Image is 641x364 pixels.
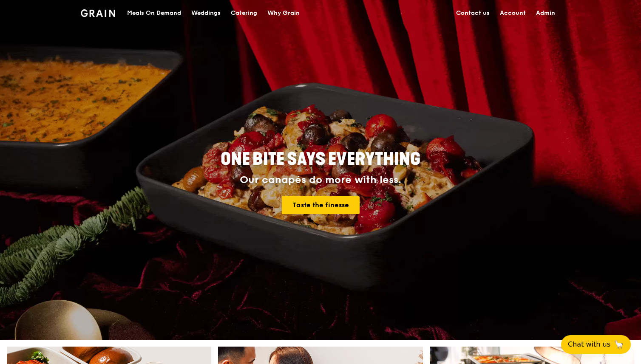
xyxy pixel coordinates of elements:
[262,0,305,26] a: Why Grain
[614,339,624,350] span: 🦙
[127,0,181,26] div: Meals On Demand
[167,174,474,186] div: Our canapés do more with less.
[568,339,610,350] span: Chat with us
[186,0,226,26] a: Weddings
[81,9,115,17] img: Grain
[495,0,531,26] a: Account
[561,335,631,354] button: Chat with us🦙
[267,0,300,26] div: Why Grain
[531,0,560,26] a: Admin
[282,196,360,214] a: Taste the finesse
[191,0,221,26] div: Weddings
[231,0,257,26] div: Catering
[226,0,262,26] a: Catering
[451,0,495,26] a: Contact us
[221,149,420,169] span: ONE BITE SAYS EVERYTHING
